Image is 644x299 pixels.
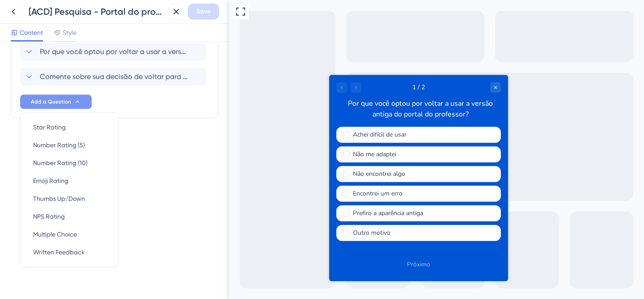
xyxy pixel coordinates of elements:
[33,211,65,222] span: NPS Rating
[196,6,211,17] span: Save
[31,98,71,105] span: Add a Question
[63,27,76,38] span: Style
[20,95,92,109] button: Add a Question
[26,208,113,225] button: NPS Rating
[26,225,113,243] button: Multiple Choice
[33,140,85,150] span: Number Rating (5)
[33,175,68,186] span: Emoji Rating
[26,190,113,208] button: Thumbs Up/Down
[33,193,85,204] span: Thumbs Up/Down
[33,229,77,240] span: Multiple Choice
[26,172,113,190] button: Emoji Rating
[40,71,187,82] span: Comente sobre sua decisão de voltar para o portal do professor antigo
[26,154,113,172] button: Number Rating (10)
[26,118,113,136] button: Star Rating
[26,136,113,154] button: Number Rating (5)
[40,46,187,57] span: Por que você optou por voltar a usar a versão antiga do portal do professor?
[33,247,85,257] span: Written Feedback
[33,158,88,168] span: Number Rating (10)
[188,4,219,20] button: Save
[26,243,113,261] button: Written Feedback
[29,5,165,18] div: [ACD] Pesquisa - Portal do professor
[33,122,66,133] span: Star Rating
[20,27,43,38] span: Content
[100,75,279,281] iframe: UserGuiding Survey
